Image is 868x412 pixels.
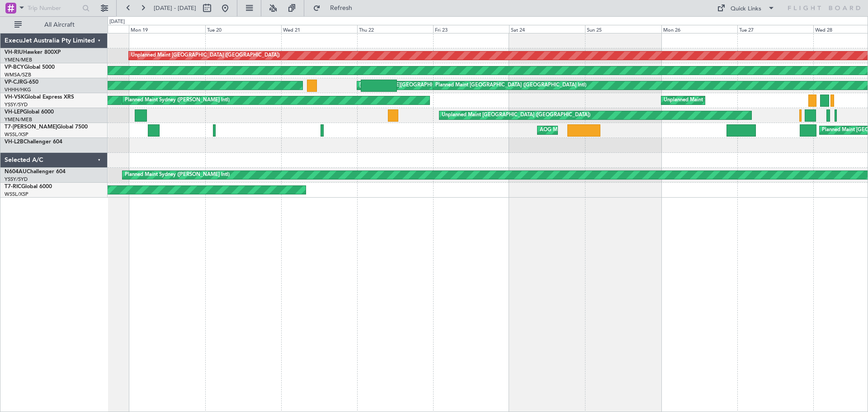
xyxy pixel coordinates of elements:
[5,139,62,145] a: VH-L2BChallenger 604
[5,86,31,93] a: VHHH/HKG
[5,57,32,63] a: YMEN/MEB
[10,18,98,32] button: All Aircraft
[109,18,125,26] div: [DATE]
[5,109,54,115] a: VH-LEPGlobal 6000
[5,169,66,175] a: N604AUChallenger 604
[5,131,28,138] a: WSSL/XSP
[5,139,24,145] span: VH-L2B
[5,101,28,108] a: YSSY/SYD
[359,79,517,92] div: [PERSON_NAME][GEOGRAPHIC_DATA] ([GEOGRAPHIC_DATA] Intl)
[5,184,52,189] a: T7-RICGlobal 6000
[5,95,74,100] a: VH-VSKGlobal Express XRS
[5,169,27,175] span: N604AU
[5,116,32,123] a: YMEN/MEB
[442,109,590,122] div: Unplanned Maint [GEOGRAPHIC_DATA] ([GEOGRAPHIC_DATA])
[309,1,363,15] button: Refresh
[5,191,28,198] a: WSSL/XSP
[737,25,813,33] div: Tue 27
[5,124,88,130] a: T7-[PERSON_NAME]Global 7500
[661,25,737,33] div: Mon 26
[5,124,57,130] span: T7-[PERSON_NAME]
[5,50,61,55] a: VH-RIUHawker 800XP
[585,25,661,33] div: Sun 25
[712,1,779,15] button: Quick Links
[5,95,24,100] span: VH-VSK
[5,109,23,115] span: VH-LEP
[433,25,509,33] div: Fri 23
[28,1,80,15] input: Trip Number
[154,4,196,12] span: [DATE] - [DATE]
[5,80,38,85] a: VP-CJRG-650
[664,94,775,107] div: Unplanned Maint Sydney ([PERSON_NAME] Intl)
[205,25,281,33] div: Tue 20
[435,79,586,92] div: Planned Maint [GEOGRAPHIC_DATA] ([GEOGRAPHIC_DATA] Intl)
[281,25,357,33] div: Wed 21
[131,49,280,62] div: Unplanned Maint [GEOGRAPHIC_DATA] ([GEOGRAPHIC_DATA])
[357,25,433,33] div: Thu 22
[5,176,28,183] a: YSSY/SYD
[322,5,360,11] span: Refresh
[125,168,230,182] div: Planned Maint Sydney ([PERSON_NAME] Intl)
[125,94,230,107] div: Planned Maint Sydney ([PERSON_NAME] Intl)
[5,65,55,70] a: VP-BCYGlobal 5000
[540,123,684,137] div: AOG Maint [GEOGRAPHIC_DATA] ([GEOGRAPHIC_DATA] Intl)
[5,80,23,85] span: VP-CJR
[731,5,761,14] div: Quick Links
[129,25,205,33] div: Mon 19
[5,184,21,189] span: T7-RIC
[5,71,31,78] a: WMSA/SZB
[509,25,585,33] div: Sat 24
[5,50,23,55] span: VH-RIU
[24,22,95,28] span: All Aircraft
[5,65,24,70] span: VP-BCY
